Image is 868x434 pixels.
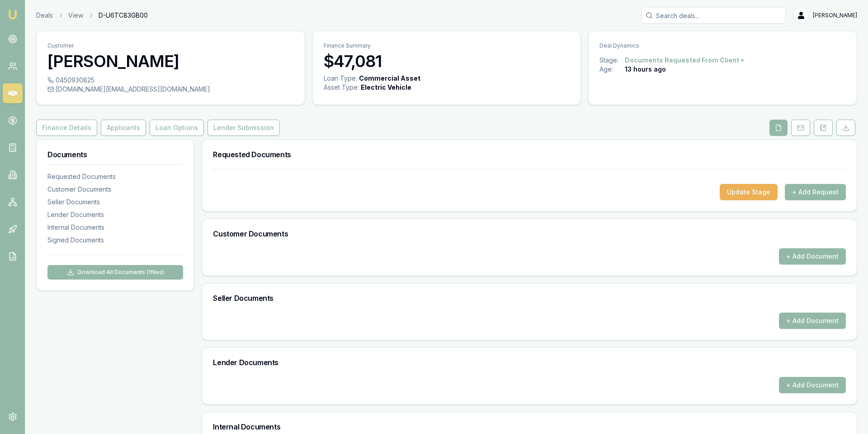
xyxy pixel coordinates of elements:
[213,359,846,366] h3: Lender Documents
[324,52,570,70] h3: $47,081
[68,11,83,20] a: View
[148,120,206,136] a: Loan Options
[47,265,183,280] button: Download All Documents (1files)
[641,7,786,24] input: Search deals
[599,65,625,74] div: Age:
[625,56,745,65] button: Documents Requested From Client
[47,236,183,245] div: Signed Documents
[7,9,18,20] img: emu-icon-u.png
[359,74,420,83] div: Commercial Asset
[47,172,183,181] div: Requested Documents
[47,52,294,70] h3: [PERSON_NAME]
[324,74,357,83] div: Loan Type:
[208,120,280,136] button: Lender Submission
[36,120,97,136] button: Finance Details
[213,294,846,302] h3: Seller Documents
[779,248,846,265] button: + Add Document
[785,184,846,200] button: + Add Request
[213,151,846,158] h3: Requested Documents
[324,42,570,49] p: Finance Summary
[47,76,294,85] div: 0450930825
[47,223,183,232] div: Internal Documents
[599,56,625,65] div: Stage:
[47,42,294,49] p: Customer
[36,11,53,20] a: Deals
[36,11,148,20] nav: breadcrumb
[47,85,294,94] div: [DOMAIN_NAME][EMAIL_ADDRESS][DOMAIN_NAME]
[47,185,183,194] div: Customer Documents
[99,120,148,136] a: Applicants
[47,210,183,219] div: Lender Documents
[101,120,146,136] button: Applicants
[324,83,359,92] div: Asset Type :
[99,11,148,20] span: D-U6TC83GB00
[779,313,846,329] button: + Add Document
[150,120,204,136] button: Loan Options
[720,184,778,200] button: Update Stage
[625,65,666,74] div: 13 hours ago
[47,151,183,158] h3: Documents
[206,120,282,136] a: Lender Submission
[213,230,846,237] h3: Customer Documents
[779,377,846,393] button: + Add Document
[47,198,183,207] div: Seller Documents
[813,12,857,19] span: [PERSON_NAME]
[599,42,846,49] p: Deal Dynamics
[361,83,411,92] div: Electric Vehicle
[213,423,846,430] h3: Internal Documents
[36,120,99,136] a: Finance Details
